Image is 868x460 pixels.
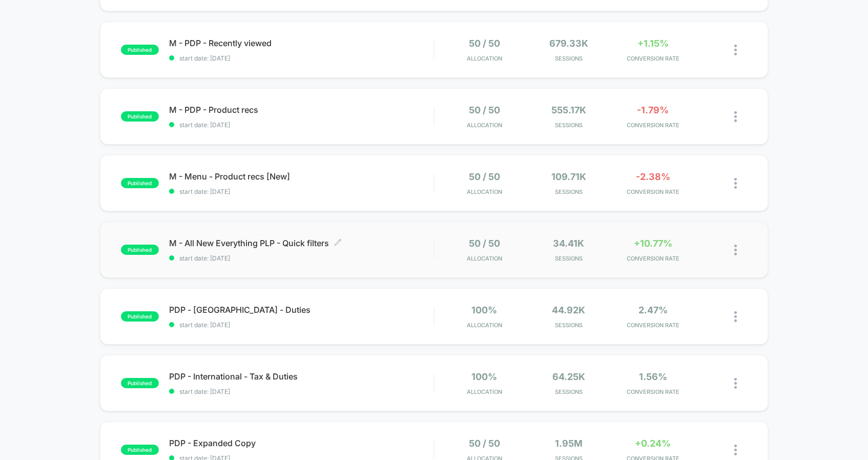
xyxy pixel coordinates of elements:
span: published [121,245,159,255]
span: 1.95M [555,438,583,449]
span: 555.17k [551,105,586,115]
span: 1.56% [639,371,667,382]
img: close [734,378,737,389]
span: CONVERSION RATE [613,322,693,329]
span: 50 / 50 [469,438,500,449]
img: close [734,311,737,322]
span: M - All New Everything PLP - Quick filters [169,238,433,248]
span: M - PDP - Recently viewed [169,38,433,48]
span: M - Menu - Product recs [New] [169,171,433,182]
span: Allocation [467,122,502,129]
span: Allocation [467,388,502,395]
img: close [734,245,737,255]
img: close [734,45,737,55]
img: close [734,445,737,455]
span: M - PDP - Product recs [169,105,433,115]
span: CONVERSION RATE [613,255,693,262]
span: 34.41k [553,238,584,249]
span: published [121,445,159,455]
span: 100% [471,305,497,315]
span: PDP - International - Tax & Duties [169,371,433,382]
span: Allocation [467,322,502,329]
span: +0.24% [635,438,671,449]
span: start date: [DATE] [169,321,433,329]
span: 50 / 50 [469,38,500,49]
span: Sessions [529,122,608,129]
span: published [121,45,159,55]
span: start date: [DATE] [169,121,433,129]
span: 64.25k [552,371,585,382]
span: CONVERSION RATE [613,122,693,129]
span: PDP - Expanded Copy [169,438,433,448]
span: Sessions [529,388,608,395]
span: start date: [DATE] [169,54,433,62]
span: 2.47% [638,305,668,315]
span: start date: [DATE] [169,254,433,262]
span: CONVERSION RATE [613,55,693,62]
span: CONVERSION RATE [613,388,693,395]
span: Allocation [467,55,502,62]
span: Sessions [529,188,608,195]
span: Sessions [529,322,608,329]
img: close [734,178,737,189]
span: 44.92k [552,305,585,315]
span: 679.33k [549,38,588,49]
img: close [734,111,737,122]
span: 50 / 50 [469,105,500,115]
span: published [121,378,159,388]
span: -2.38% [636,171,670,182]
span: Allocation [467,188,502,195]
span: +10.77% [634,238,672,249]
span: 50 / 50 [469,238,500,249]
span: Allocation [467,255,502,262]
span: PDP - [GEOGRAPHIC_DATA] - Duties [169,305,433,315]
span: start date: [DATE] [169,388,433,395]
span: -1.79% [637,105,669,115]
span: 50 / 50 [469,171,500,182]
span: published [121,311,159,322]
span: 109.71k [551,171,586,182]
span: start date: [DATE] [169,188,433,195]
span: Sessions [529,255,608,262]
span: published [121,111,159,122]
span: published [121,178,159,188]
span: Sessions [529,55,608,62]
span: 100% [471,371,497,382]
span: +1.15% [637,38,669,49]
span: CONVERSION RATE [613,188,693,195]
